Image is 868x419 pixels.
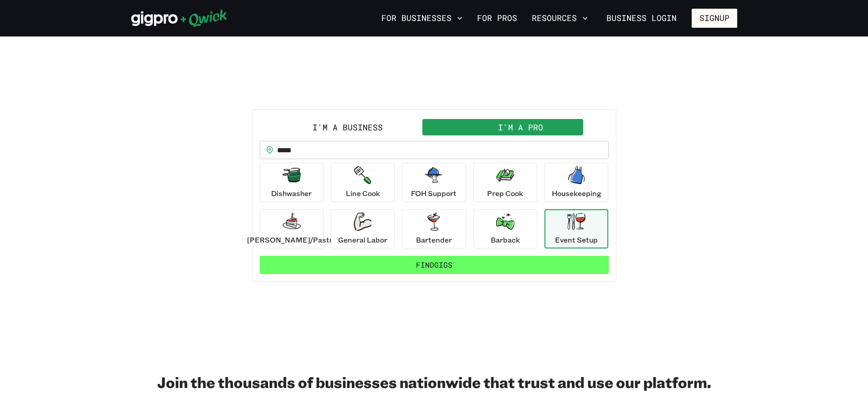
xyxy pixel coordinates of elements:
[260,209,324,248] button: [PERSON_NAME]/Pastry
[402,209,466,248] button: Bartender
[331,209,395,248] button: General Labor
[338,234,387,245] p: General Labor
[378,10,466,26] button: For Businesses
[473,10,521,26] a: For Pros
[552,188,601,199] p: Housekeeping
[260,163,324,202] button: Dishwasher
[544,163,608,202] button: Housekeeping
[271,188,312,199] p: Dishwasher
[434,119,607,135] button: I'm a Pro
[599,9,684,28] a: Business Login
[544,209,608,248] button: Event Setup
[692,9,737,28] button: Signup
[262,119,434,135] button: I'm a Business
[346,188,380,199] p: Line Cook
[247,234,336,245] p: [PERSON_NAME]/Pastry
[487,188,523,199] p: Prep Cook
[402,163,466,202] button: FOH Support
[131,373,737,391] h2: Join the thousands of businesses nationwide that trust and use our platform.
[331,163,395,202] button: Line Cook
[555,234,598,245] p: Event Setup
[260,256,609,274] button: FindGigs
[416,234,452,245] p: Bartender
[411,188,457,199] p: FOH Support
[252,82,616,100] h2: PICK UP A SHIFT!
[473,209,537,248] button: Barback
[528,10,591,26] button: Resources
[473,163,537,202] button: Prep Cook
[491,234,520,245] p: Barback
